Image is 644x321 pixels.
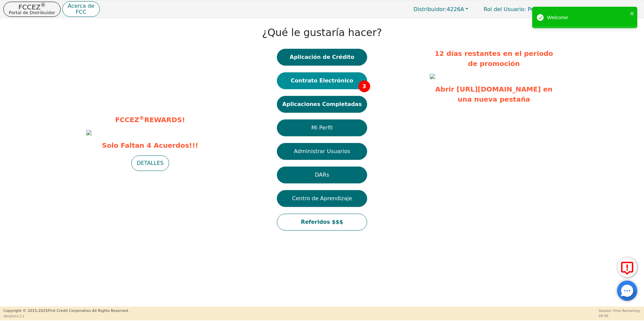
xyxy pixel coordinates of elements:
span: 4226A [414,6,464,12]
p: 12 días restantes en el periodo de promoción [430,48,558,69]
sup: ® [139,115,144,121]
p: FCCEZ REWARDS! [86,115,214,125]
button: DETALLES [131,155,169,171]
span: All Rights Reserved. [92,309,129,313]
button: Aplicación de Crédito [277,49,367,66]
img: 6c71af70-cf55-4a42-818f-caabef2681c9 [86,130,92,135]
img: 9c8a8d88-6f27-43fd-bc3c-c2fe23817fe6 [430,74,435,79]
button: Reportar Error a FCC [617,257,637,277]
span: Distribuidor: [414,6,447,12]
button: Acerca deFCC [62,1,100,17]
span: Rol del Usuario : [484,6,526,12]
span: 3 [358,80,370,92]
p: Portal de Distribuidor [9,10,55,15]
button: 4226A:[PERSON_NAME] [558,4,641,14]
sup: ® [40,2,45,8]
span: Solo Faltan 4 Acuerdos!!! [86,140,214,150]
a: Rol del Usuario: Primario [477,3,557,16]
button: Administrar Usuarios [277,143,367,160]
p: 58:56 [599,313,641,318]
h1: ¿Qué le gustaría hacer? [262,27,382,39]
button: Mi Perfil [277,119,367,136]
button: Aplicaciones Completadas [277,96,367,113]
div: Welcome [547,14,628,22]
p: FCC [68,9,94,15]
p: FCCEZ [9,4,55,10]
a: Abrir [URL][DOMAIN_NAME] en una nueva pestaña [435,85,552,103]
button: FCCEZ®Portal de Distribuidor [3,2,61,17]
button: close [630,9,635,17]
p: Copyright © 2015- 2025 First Credit Corporation. [3,308,129,314]
p: Primario [477,3,557,16]
button: Centro de Aprendizaje [277,190,367,207]
p: Version 3.2.1 [3,314,129,319]
button: Referidos $$$ [277,214,367,230]
button: Distribuidor:4226A [407,4,476,14]
button: Contrato Electrónico3 [277,72,367,89]
p: Session Time Remaining: [599,308,641,313]
button: DARs [277,167,367,183]
p: Acerca de [68,3,94,9]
